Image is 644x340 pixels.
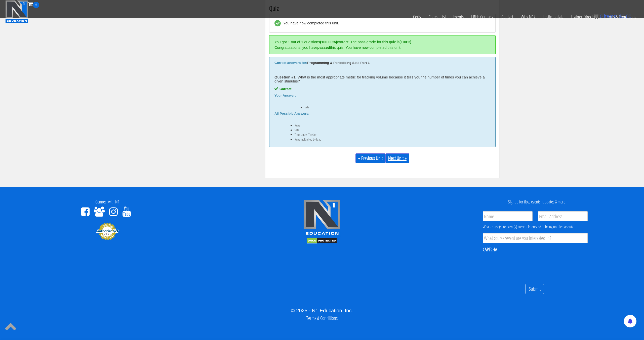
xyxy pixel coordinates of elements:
div: What course(s) or event(s) are you interested in being notified about? [483,224,588,230]
input: Name [483,211,533,221]
a: Events [450,8,467,26]
div: © 2025 - N1 Education, Inc. [4,307,640,314]
a: Terms & Conditions [306,315,338,321]
div: Programming & Periodizing Sets Part 1 [274,61,490,65]
a: 0 items: $0.00 [593,14,631,19]
strong: Question #1 [274,75,296,79]
strong: (100%) [399,40,411,44]
a: FREE Course [467,8,498,26]
a: Certs [409,8,425,26]
a: Course List [425,8,450,26]
img: icon11.png [593,14,598,19]
span: 0 [600,14,602,19]
bdi: 0.00 [619,14,631,19]
div: Congratulations, you have this quiz! You have now completed this unit. [274,45,488,50]
img: n1-edu-logo [303,199,341,237]
div: Correct [274,87,490,91]
input: Submit [526,284,544,294]
h4: Signup for tips, events, updates & more [433,199,640,204]
b: Correct answers for: [274,61,307,65]
li: Time Under Tension [295,133,480,137]
img: DMCA.com Protection Status [307,238,337,244]
span: 0 [33,2,39,8]
iframe: reCAPTCHA [483,256,559,276]
img: n1-education [5,0,28,23]
span: items: [604,14,617,19]
span: $ [619,14,622,19]
label: CAPTCHA [483,246,497,253]
input: Email Address [538,211,588,221]
div: : What is the most appropriate metric for tracking volume because it tells you the number of time... [274,75,490,83]
li: Reps [295,123,480,127]
img: Authorize.Net Merchant - Click to Verify [96,222,119,240]
li: Sets [305,105,480,109]
a: Next Unit » [385,153,409,163]
h4: Connect with N1 [4,199,211,204]
strong: passed [317,46,330,50]
a: Why N1? [517,8,539,26]
a: « Previous Unit [355,153,385,163]
b: Your Answer: [274,94,296,97]
strong: (100.00%) [320,40,337,44]
a: Contact [498,8,517,26]
li: Reps multiplied by load [295,137,480,141]
input: What course/event are you interested in? [483,233,588,243]
a: 0 [28,1,39,7]
a: Trainer Directory [567,8,601,26]
a: Testimonials [539,8,567,26]
div: You got 1 out of 1 questions correct! The pass grade for this quiz is [274,39,488,45]
a: Terms & Conditions [601,8,640,26]
b: All Possible Answers: [274,112,309,115]
li: Sets [295,128,480,132]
